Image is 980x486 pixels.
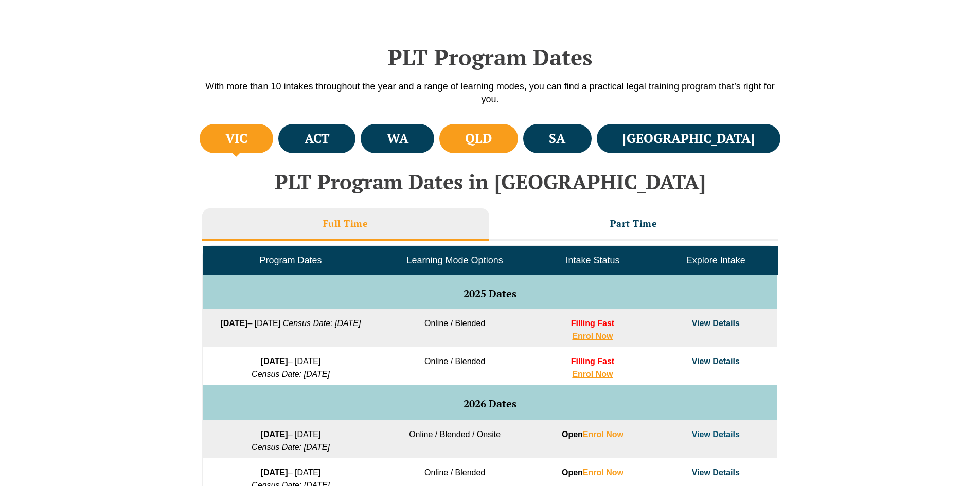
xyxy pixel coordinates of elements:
h4: WA [387,130,408,147]
span: Filling Fast [571,319,614,328]
h3: Full Time [323,218,368,229]
em: Census Date: [DATE] [252,370,330,379]
a: Enrol Now [583,430,623,439]
strong: [DATE] [261,430,288,439]
a: View Details [692,430,740,439]
em: Census Date: [DATE] [283,319,361,328]
a: View Details [692,357,740,366]
em: Census Date: [DATE] [252,443,330,452]
h2: PLT Program Dates [197,44,783,70]
td: Online / Blended / Onsite [379,420,531,458]
span: Program Dates [259,255,322,265]
strong: [DATE] [261,357,288,366]
span: Learning Mode Options [407,255,503,265]
a: View Details [692,319,740,328]
h4: ACT [305,130,330,147]
a: View Details [692,468,740,477]
td: Online / Blended [379,309,531,347]
a: [DATE]– [DATE] [261,430,321,439]
a: [DATE]– [DATE] [261,468,321,477]
strong: Open [562,430,623,439]
span: 2025 Dates [464,286,516,300]
a: Enrol Now [583,468,623,477]
h4: VIC [225,130,247,147]
span: Explore Intake [686,255,745,265]
span: Intake Status [565,255,619,265]
a: [DATE]– [DATE] [220,319,280,328]
a: Enrol Now [572,332,613,340]
span: 2026 Dates [464,397,516,410]
h3: Part Time [610,218,657,229]
h4: SA [549,130,565,147]
strong: Open [562,468,623,477]
strong: [DATE] [261,468,288,477]
h2: PLT Program Dates in [GEOGRAPHIC_DATA] [197,170,783,193]
a: [DATE]– [DATE] [261,357,321,366]
span: Filling Fast [571,357,614,366]
h4: [GEOGRAPHIC_DATA] [622,130,755,147]
strong: [DATE] [220,319,247,328]
td: Online / Blended [379,347,531,385]
a: Enrol Now [572,370,613,379]
h4: QLD [465,130,492,147]
p: With more than 10 intakes throughout the year and a range of learning modes, you can find a pract... [197,80,783,106]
